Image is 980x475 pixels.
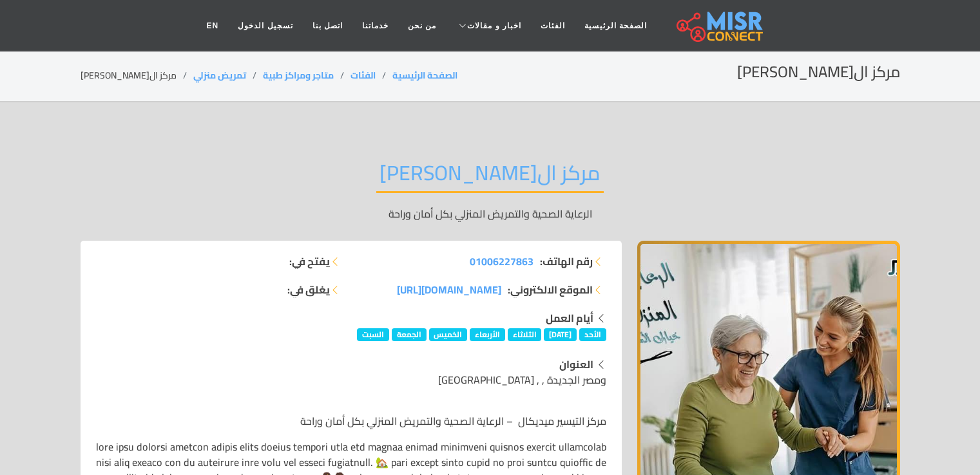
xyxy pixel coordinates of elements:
[470,252,533,271] span: 01006227863
[575,14,657,38] a: الصفحة الرئيسية
[81,69,193,82] li: مركز ال[PERSON_NAME]
[546,308,593,328] strong: أيام العمل
[579,328,606,341] span: الأحد
[289,254,330,269] strong: يفتح في:
[263,67,334,84] a: متاجر ومراكز طبية
[96,413,606,429] p: مركز التيسير ميديكال – الرعاية الصحية والتمريض المنزلي بكل أمان وراحة
[446,14,531,38] a: اخبار و مقالات
[508,328,542,341] span: الثلاثاء
[677,10,763,42] img: main.misr_connect
[197,14,229,38] a: EN
[544,328,577,341] span: [DATE]
[398,14,446,38] a: من نحن
[376,160,604,193] h2: مركز ال[PERSON_NAME]
[392,67,457,84] a: الصفحة الرئيسية
[357,328,389,341] span: السبت
[508,282,593,297] strong: الموقع الالكتروني:
[559,355,593,374] strong: العنوان
[540,254,593,269] strong: رقم الهاتف:
[397,280,501,299] span: [DOMAIN_NAME][URL]
[352,14,398,38] a: خدماتنا
[287,282,330,297] strong: يغلق في:
[303,14,352,38] a: اتصل بنا
[737,63,900,82] h2: مركز ال[PERSON_NAME]
[351,67,376,84] a: الفئات
[392,328,427,341] span: الجمعة
[429,328,468,341] span: الخميس
[470,328,505,341] span: الأربعاء
[81,206,900,221] p: الرعاية الصحية والتمريض المنزلي بكل أمان وراحة
[397,282,501,297] a: [DOMAIN_NAME][URL]
[531,14,575,38] a: الفئات
[193,67,246,84] a: تمريض منزلي
[228,14,302,38] a: تسجيل الدخول
[470,254,533,269] a: 01006227863
[438,370,606,389] span: ومصر الجديدة , , [GEOGRAPHIC_DATA]
[467,20,521,32] span: اخبار و مقالات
